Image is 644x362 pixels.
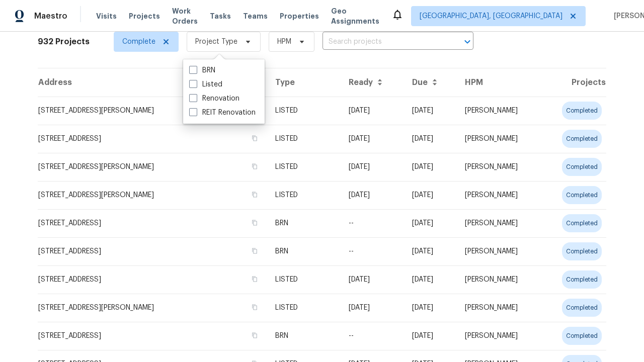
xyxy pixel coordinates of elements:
[267,209,341,237] td: BRN
[460,35,474,49] button: Open
[457,125,542,153] td: [PERSON_NAME]
[404,97,457,125] td: [DATE]
[323,34,445,50] input: Search projects
[267,322,341,350] td: BRN
[250,190,259,199] button: Copy Address
[404,322,457,350] td: Resale COE 2025-10-02T00:00:00.000Z
[404,294,457,322] td: [DATE]
[341,125,404,153] td: [DATE]
[38,153,267,181] td: [STREET_ADDRESS][PERSON_NAME]
[34,11,67,21] span: Maestro
[195,37,237,47] span: Project Type
[38,181,267,209] td: [STREET_ADDRESS][PERSON_NAME]
[404,237,457,265] td: Resale COE 2025-09-08T00:00:00.000Z
[341,209,404,237] td: --
[404,265,457,294] td: [DATE]
[250,134,259,143] button: Copy Address
[189,94,239,104] label: Renovation
[404,125,457,153] td: [DATE]
[457,209,542,237] td: [PERSON_NAME]
[38,37,90,47] h2: 932 Projects
[267,237,341,265] td: BRN
[341,237,404,265] td: --
[122,37,155,47] span: Complete
[250,162,259,171] button: Copy Address
[38,322,267,350] td: [STREET_ADDRESS]
[404,153,457,181] td: [DATE]
[267,97,341,125] td: LISTED
[267,153,341,181] td: LISTED
[457,237,542,265] td: [PERSON_NAME]
[267,68,341,97] th: Type
[243,11,268,21] span: Teams
[457,265,542,294] td: [PERSON_NAME]
[38,125,267,153] td: [STREET_ADDRESS]
[404,68,457,97] th: Due
[267,181,341,209] td: LISTED
[129,11,160,21] span: Projects
[250,275,259,284] button: Copy Address
[267,265,341,294] td: LISTED
[250,331,259,340] button: Copy Address
[280,11,319,21] span: Properties
[267,125,341,153] td: LISTED
[542,68,606,97] th: Projects
[562,327,602,345] div: completed
[38,68,267,97] th: Address
[38,209,267,237] td: [STREET_ADDRESS]
[189,79,222,89] label: Listed
[172,6,198,26] span: Work Orders
[250,218,259,227] button: Copy Address
[189,108,256,118] label: REIT Renovation
[457,97,542,125] td: [PERSON_NAME]
[457,68,542,97] th: HPM
[210,13,231,20] span: Tasks
[38,97,267,125] td: [STREET_ADDRESS][PERSON_NAME]
[38,265,267,294] td: [STREET_ADDRESS]
[38,237,267,265] td: [STREET_ADDRESS]
[341,97,404,125] td: [DATE]
[404,181,457,209] td: [DATE]
[341,265,404,294] td: [DATE]
[404,209,457,237] td: Resale COE 2025-10-02T00:00:00.000Z
[562,299,602,317] div: completed
[457,294,542,322] td: [PERSON_NAME]
[562,270,602,289] div: completed
[341,153,404,181] td: [DATE]
[562,102,602,120] div: completed
[250,303,259,312] button: Copy Address
[341,181,404,209] td: [DATE]
[562,214,602,232] div: completed
[562,158,602,176] div: completed
[277,37,291,47] span: HPM
[250,246,259,255] button: Copy Address
[96,11,117,21] span: Visits
[189,65,215,75] label: BRN
[38,294,267,322] td: [STREET_ADDRESS][PERSON_NAME]
[341,68,404,97] th: Ready
[267,294,341,322] td: LISTED
[341,294,404,322] td: [DATE]
[341,322,404,350] td: --
[457,153,542,181] td: [PERSON_NAME]
[562,130,602,148] div: completed
[331,6,379,26] span: Geo Assignments
[457,322,542,350] td: [PERSON_NAME]
[420,11,562,21] span: [GEOGRAPHIC_DATA], [GEOGRAPHIC_DATA]
[562,186,602,204] div: completed
[562,242,602,260] div: completed
[457,181,542,209] td: [PERSON_NAME]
